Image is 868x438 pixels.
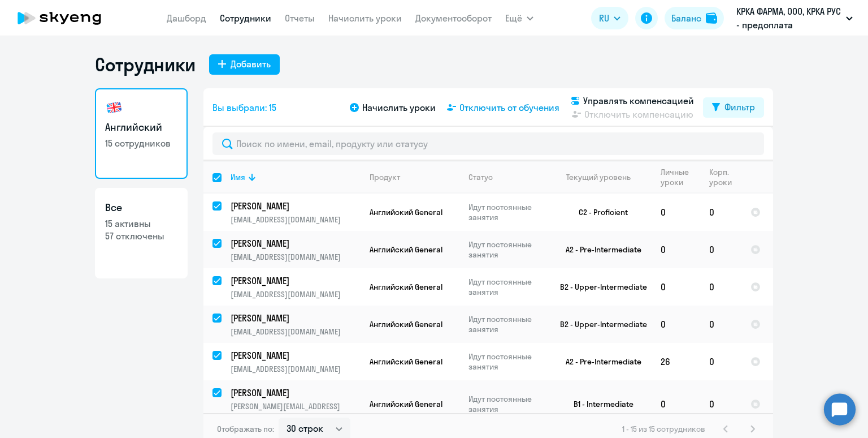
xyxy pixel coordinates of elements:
p: [EMAIL_ADDRESS][DOMAIN_NAME] [231,364,360,374]
span: Английский General [370,319,442,329]
td: B1 - Intermediate [546,380,652,428]
a: [PERSON_NAME] [231,387,360,399]
input: Поиск по имени, email, продукту или статусу [212,132,764,155]
p: [EMAIL_ADDRESS][DOMAIN_NAME] [231,252,360,262]
h3: Все [105,200,177,215]
p: [PERSON_NAME] [231,387,358,399]
span: Начислить уроки [362,101,436,114]
span: Английский General [370,244,442,255]
button: Балансbalance [665,7,724,29]
td: 0 [652,268,700,306]
button: Ещё [505,7,533,29]
p: [PERSON_NAME] [231,200,358,212]
p: Идут постоянные занятия [468,202,546,222]
td: 0 [652,231,700,268]
div: Имя [231,172,245,182]
span: Английский General [370,282,442,292]
span: Отображать по: [217,424,274,434]
img: english [105,98,123,117]
td: A2 - Pre-Intermediate [546,231,652,268]
button: КРКА ФАРМА, ООО, КРКА РУС - предоплата [731,5,858,32]
div: Фильтр [724,100,755,114]
div: Добавить [231,57,271,71]
td: 0 [700,194,741,231]
span: Английский General [370,357,442,367]
a: Английский15 сотрудников [95,88,188,179]
a: Все15 активны57 отключены [95,188,188,278]
td: 0 [700,380,741,428]
p: 57 отключены [105,230,177,242]
td: 0 [700,268,741,306]
h1: Сотрудники [95,53,196,76]
p: КРКА ФАРМА, ООО, КРКА РУС - предоплата [736,5,841,32]
div: Продукт [370,172,400,182]
span: 1 - 15 из 15 сотрудников [622,424,705,434]
span: Английский General [370,207,442,217]
p: Идут постоянные занятия [468,239,546,260]
img: balance [706,12,717,24]
p: 15 активны [105,217,177,230]
td: 0 [652,380,700,428]
div: Текущий уровень [566,172,631,182]
td: B2 - Upper-Intermediate [546,306,652,343]
td: B2 - Upper-Intermediate [546,268,652,306]
div: Корп. уроки [709,167,741,187]
a: Сотрудники [220,12,271,24]
span: Английский General [370,399,442,409]
div: Текущий уровень [555,172,651,182]
div: Имя [231,172,360,182]
span: Ещё [505,11,522,25]
td: 0 [652,306,700,343]
a: Дашборд [167,12,206,24]
span: Отключить от обучения [459,101,559,114]
button: Добавить [209,54,280,75]
p: 15 сотрудников [105,137,177,149]
td: 0 [700,231,741,268]
button: Фильтр [703,97,764,118]
p: [EMAIL_ADDRESS][DOMAIN_NAME] [231,289,360,299]
a: Документооборот [415,12,492,24]
p: [EMAIL_ADDRESS][DOMAIN_NAME] [231,214,360,225]
a: [PERSON_NAME] [231,200,360,212]
p: [PERSON_NAME] [231,349,358,362]
td: 0 [700,306,741,343]
p: [EMAIL_ADDRESS][DOMAIN_NAME] [231,327,360,337]
td: 26 [652,343,700,380]
span: Вы выбрали: 15 [212,101,276,114]
p: [PERSON_NAME] [231,274,358,287]
div: Продукт [370,172,459,182]
a: Отчеты [285,12,315,24]
span: RU [599,11,609,25]
div: Личные уроки [661,167,692,187]
p: Идут постоянные занятия [468,277,546,297]
span: Управлять компенсацией [583,94,694,108]
p: Идут постоянные занятия [468,394,546,414]
a: Начислить уроки [328,12,402,24]
div: Баланс [671,11,701,25]
button: RU [591,7,628,29]
a: [PERSON_NAME] [231,349,360,362]
a: [PERSON_NAME] [231,237,360,250]
a: [PERSON_NAME] [231,312,360,324]
div: Статус [468,172,546,182]
div: Личные уроки [661,167,700,187]
td: A2 - Pre-Intermediate [546,343,652,380]
a: [PERSON_NAME] [231,274,360,287]
h3: Английский [105,120,177,135]
p: [PERSON_NAME][EMAIL_ADDRESS][DOMAIN_NAME] [231,401,360,422]
p: Идут постоянные занятия [468,314,546,334]
td: 0 [700,343,741,380]
div: Корп. уроки [709,167,734,187]
p: [PERSON_NAME] [231,312,358,324]
td: 0 [652,194,700,231]
p: [PERSON_NAME] [231,237,358,250]
p: Идут постоянные занятия [468,351,546,372]
div: Статус [468,172,493,182]
td: C2 - Proficient [546,194,652,231]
